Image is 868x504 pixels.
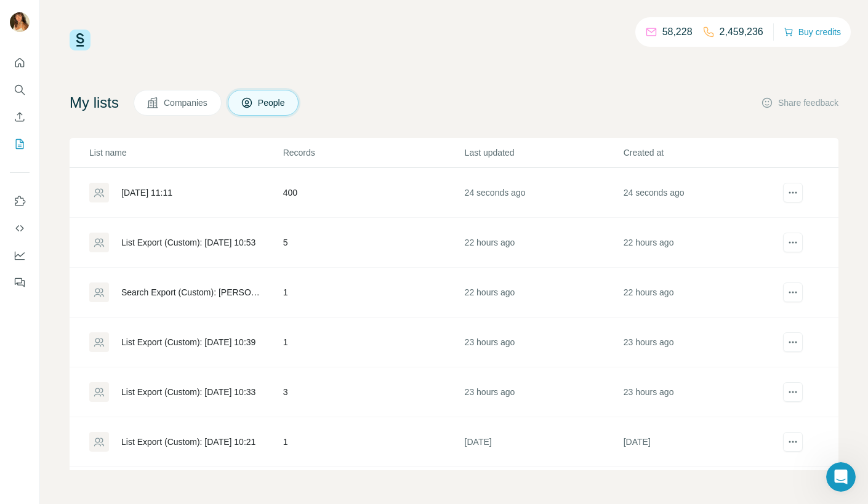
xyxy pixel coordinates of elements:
[121,236,255,249] div: List Export (Custom): [DATE] 10:53
[784,23,841,41] button: Buy credits
[258,97,286,109] span: People
[783,183,803,202] button: actions
[464,367,623,417] td: 23 hours ago
[10,133,30,155] button: My lists
[10,244,30,266] button: Dashboard
[60,15,153,28] p: The team can also help
[10,12,30,32] img: Avatar
[783,432,803,452] button: actions
[89,146,282,159] p: List name
[464,268,623,318] td: 22 hours ago
[283,268,464,318] td: 1
[10,48,236,162] div: FinAI says…
[662,25,693,39] p: 58,228
[465,146,622,159] p: Last updated
[35,7,55,26] img: Profile image for FinAI
[20,55,192,128] div: Hello ☀️ Want to ensure you choose the most suitable Surfe plan for you and your team? Check our ...
[216,5,238,27] div: Close
[10,106,30,128] button: Enrich CSV
[283,417,464,467] td: 1
[10,190,30,212] button: Use Surfe on LinkedIn
[464,318,623,367] td: 23 hours ago
[826,462,856,492] iframe: Intercom live chat
[623,417,782,467] td: [DATE]
[164,97,209,109] span: Companies
[283,146,464,159] p: Records
[121,436,255,448] div: List Export (Custom): [DATE] 10:21
[283,168,464,218] td: 400
[121,286,262,298] div: Search Export (Custom): [PERSON_NAME] - [DATE] 10:51
[70,30,90,50] img: Surfe Logo
[70,93,119,113] h4: My lists
[623,367,782,417] td: 23 hours ago
[623,318,782,367] td: 23 hours ago
[464,218,623,268] td: 22 hours ago
[10,217,30,239] button: Use Surfe API
[623,268,782,318] td: 22 hours ago
[623,168,782,218] td: 24 seconds ago
[10,271,30,294] button: Feedback
[783,332,803,352] button: actions
[761,97,838,109] button: Share feedback
[8,5,31,28] button: go back
[121,336,255,348] div: List Export (Custom): [DATE] 10:39
[48,387,157,412] button: Contact your CSM 🏄‍♂️
[624,146,781,159] p: Created at
[283,318,464,367] td: 1
[10,48,202,135] div: Hello ☀️Want to ensure you choose the most suitable Surfe plan for you and your team? Check our p...
[783,382,803,402] button: actions
[464,417,623,467] td: [DATE]
[193,5,216,28] button: Home
[283,218,464,268] td: 5
[121,186,172,199] div: [DATE] 11:11
[623,218,782,268] td: 22 hours ago
[464,168,623,218] td: 24 seconds ago
[10,79,30,101] button: Search
[10,52,30,74] button: Quick start
[783,233,803,252] button: actions
[20,138,72,145] div: FinAI • [DATE]
[783,282,803,302] button: actions
[60,6,84,15] h1: FinAI
[720,25,763,39] p: 2,459,236
[283,367,464,417] td: 3
[158,387,230,412] button: Pricing page
[121,386,255,398] div: List Export (Custom): [DATE] 10:33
